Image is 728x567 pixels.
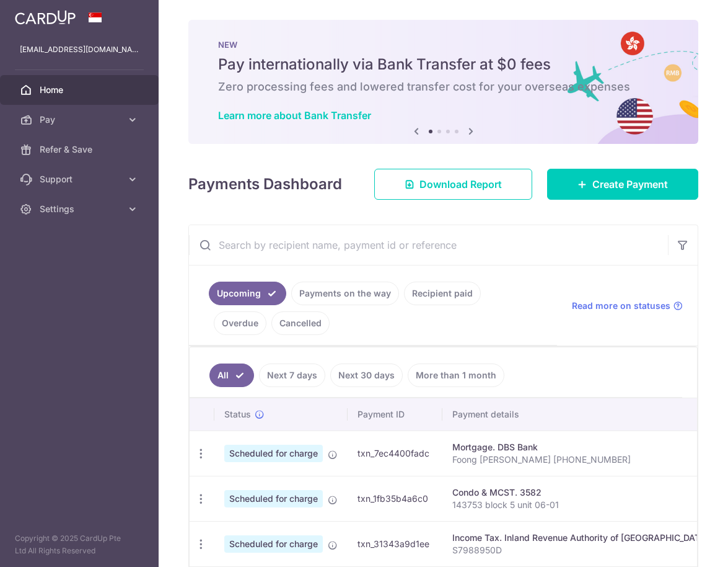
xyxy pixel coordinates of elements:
[348,431,442,476] td: txn_7ec4400fadc
[20,43,139,56] p: [EMAIL_ADDRESS][DOMAIN_NAME]
[259,364,325,387] a: Next 7 days
[452,486,709,499] div: Condo & MCST. 3582
[348,476,442,521] td: txn_1fb35b4a6c0
[224,535,323,553] span: Scheduled for charge
[348,398,442,431] th: Payment ID
[209,282,286,305] a: Upcoming
[224,445,323,462] span: Scheduled for charge
[40,114,121,126] span: Pay
[218,109,371,122] a: Learn more about Bank Transfer
[452,544,709,556] p: S7988950D
[330,364,403,387] a: Next 30 days
[271,311,330,335] a: Cancelled
[348,521,442,566] td: txn_31343a9d1ee
[547,169,698,200] a: Create Payment
[209,364,254,387] a: All
[408,364,504,387] a: More than 1 month
[452,441,709,453] div: Mortgage. DBS Bank
[224,408,251,421] span: Status
[224,490,323,507] span: Scheduled for charge
[404,282,481,305] a: Recipient paid
[572,300,683,312] a: Read more on statuses
[291,282,399,305] a: Payments on the way
[189,225,668,265] input: Search by recipient name, payment id or reference
[218,55,669,74] h5: Pay internationally via Bank Transfer at $0 fees
[40,173,121,185] span: Support
[419,177,502,192] span: Download Report
[374,169,532,200] a: Download Report
[452,532,709,544] div: Income Tax. Inland Revenue Authority of [GEOGRAPHIC_DATA]
[15,10,76,25] img: CardUp
[592,177,668,192] span: Create Payment
[452,453,709,466] p: Foong [PERSON_NAME] [PHONE_NUMBER]
[218,40,669,50] p: NEW
[442,398,719,431] th: Payment details
[40,84,121,96] span: Home
[218,79,669,94] h6: Zero processing fees and lowered transfer cost for your overseas expenses
[214,311,266,335] a: Overdue
[40,143,121,156] span: Refer & Save
[188,173,342,195] h4: Payments Dashboard
[40,203,121,215] span: Settings
[452,499,709,511] p: 143753 block 5 unit 06-01
[188,20,698,144] img: Bank transfer banner
[572,300,670,312] span: Read more on statuses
